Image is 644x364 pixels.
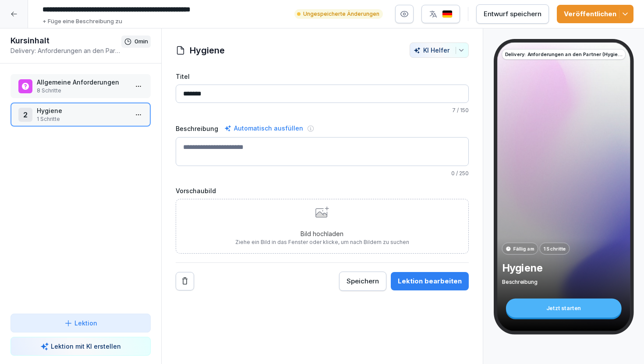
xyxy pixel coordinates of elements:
button: KI Helfer [410,42,469,58]
p: Lektion [74,318,97,328]
div: Lektion bearbeiten [398,276,462,286]
p: Bild hochladen [235,229,409,238]
button: Remove [176,272,194,290]
h1: Hygiene [190,44,225,57]
p: 0 min [134,37,148,46]
button: Lektion bearbeiten [391,272,469,290]
span: 0 [451,170,455,177]
label: Vorschaubild [176,186,469,195]
p: Lektion mit KI erstellen [51,342,121,351]
p: Fällig am [513,245,534,252]
div: Allgemeine Anforderungen8 Schritte [11,74,151,98]
div: KI Helfer [414,46,465,54]
p: Delivery: Anforderungen an den Partner (Hygiene und co.) [11,46,121,55]
span: 7 [452,107,456,113]
p: Delivery: Anforderungen an den Partner (Hygiene und co.) [505,51,622,58]
p: Allgemeine Anforderungen [37,78,128,87]
button: Veröffentlichen [557,5,633,23]
p: Hygiene [37,106,128,115]
p: + Füge eine Beschreibung zu [42,17,122,26]
img: de.svg [442,10,453,18]
button: Entwurf speichern [476,4,549,24]
p: 8 Schritte [37,87,128,95]
label: Beschreibung [176,124,218,133]
button: Lektion [11,314,151,332]
p: Beschreibung [502,278,625,286]
p: Hygiene [502,261,625,274]
p: 1 Schritte [543,245,566,252]
div: Speichern [347,276,379,286]
p: / 250 [176,170,469,177]
label: Titel [176,72,469,81]
p: Ungespeicherte Änderungen [303,10,379,18]
button: Speichern [339,272,386,291]
div: 2 [18,108,32,122]
p: 1 Schritte [37,115,128,123]
div: 2Hygiene1 Schritte [11,102,151,127]
div: Automatisch ausfüllen [223,123,305,134]
p: Ziehe ein Bild in das Fenster oder klicke, um nach Bildern zu suchen [235,238,409,246]
div: Jetzt starten [506,299,621,318]
div: Entwurf speichern [484,9,541,19]
div: Veröffentlichen [564,9,626,19]
h1: Kursinhalt [11,35,121,46]
p: / 150 [176,106,469,114]
button: Lektion mit KI erstellen [11,337,151,356]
